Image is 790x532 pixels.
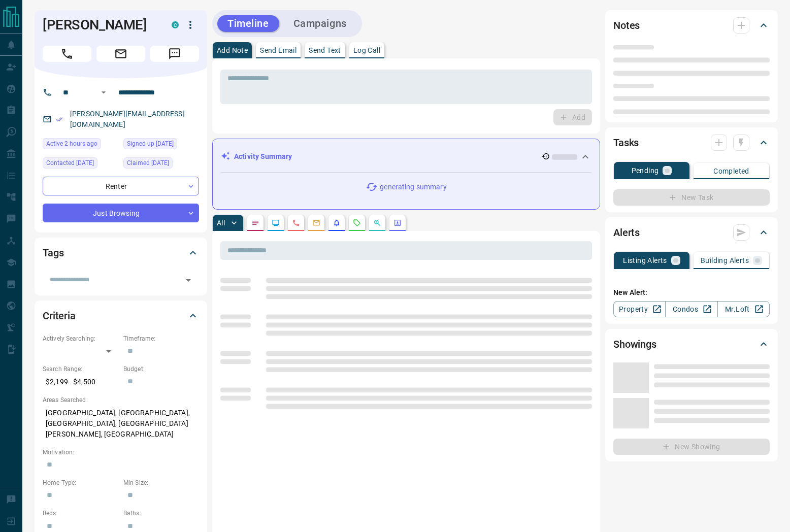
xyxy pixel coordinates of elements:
[43,304,199,328] div: Criteria
[393,219,402,227] svg: Agent Actions
[123,509,199,518] p: Baths:
[43,395,199,405] p: Areas Searched:
[613,287,770,298] p: New Alert:
[283,15,357,32] button: Campaigns
[56,116,63,123] svg: Email Verified
[613,17,640,34] h2: Notes
[613,224,640,241] h2: Alerts
[373,219,381,227] svg: Opportunities
[43,177,199,195] div: Renter
[333,219,341,227] svg: Listing Alerts
[43,245,63,261] h2: Tags
[43,374,118,390] p: $2,199 - $4,500
[613,135,639,151] h2: Tasks
[43,509,118,518] p: Beds:
[613,130,770,155] div: Tasks
[309,47,341,54] p: Send Text
[665,301,717,317] a: Condos
[613,336,656,352] h2: Showings
[260,47,297,54] p: Send Email
[96,46,145,62] span: Email
[46,158,94,168] span: Contacted [DATE]
[234,151,292,162] p: Activity Summary
[97,86,110,98] button: Open
[43,448,199,457] p: Motivation:
[632,167,659,174] p: Pending
[43,478,118,487] p: Home Type:
[181,273,195,287] button: Open
[701,257,749,264] p: Building Alerts
[43,46,91,62] span: Call
[613,301,666,317] a: Property
[123,334,199,343] p: Timeframe:
[217,15,279,32] button: Timeline
[43,17,156,33] h1: [PERSON_NAME]
[272,219,280,227] svg: Lead Browsing Activity
[713,168,749,175] p: Completed
[70,110,185,128] a: [PERSON_NAME][EMAIL_ADDRESS][DOMAIN_NAME]
[43,241,199,265] div: Tags
[613,332,770,356] div: Showings
[217,219,225,226] p: All
[43,157,118,172] div: Fri Oct 10 2025
[43,204,199,222] div: Just Browsing
[127,158,169,168] span: Claimed [DATE]
[292,219,300,227] svg: Calls
[172,21,179,28] div: condos.ca
[380,182,446,192] p: generating summary
[217,47,248,54] p: Add Note
[717,301,770,317] a: Mr.Loft
[43,308,76,324] h2: Criteria
[127,139,174,149] span: Signed up [DATE]
[43,334,118,343] p: Actively Searching:
[150,46,199,62] span: Message
[123,478,199,487] p: Min Size:
[123,157,199,172] div: Tue Oct 07 2025
[312,219,320,227] svg: Emails
[43,364,118,374] p: Search Range:
[353,219,361,227] svg: Requests
[623,257,667,264] p: Listing Alerts
[251,219,259,227] svg: Notes
[123,138,199,152] div: Tue Oct 07 2025
[43,138,118,152] div: Tue Oct 14 2025
[613,13,770,38] div: Notes
[353,47,380,54] p: Log Call
[43,405,199,443] p: [GEOGRAPHIC_DATA], [GEOGRAPHIC_DATA], [GEOGRAPHIC_DATA], [GEOGRAPHIC_DATA][PERSON_NAME], [GEOGRAP...
[613,220,770,245] div: Alerts
[123,364,199,374] p: Budget:
[46,139,97,149] span: Active 2 hours ago
[221,147,591,166] div: Activity Summary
